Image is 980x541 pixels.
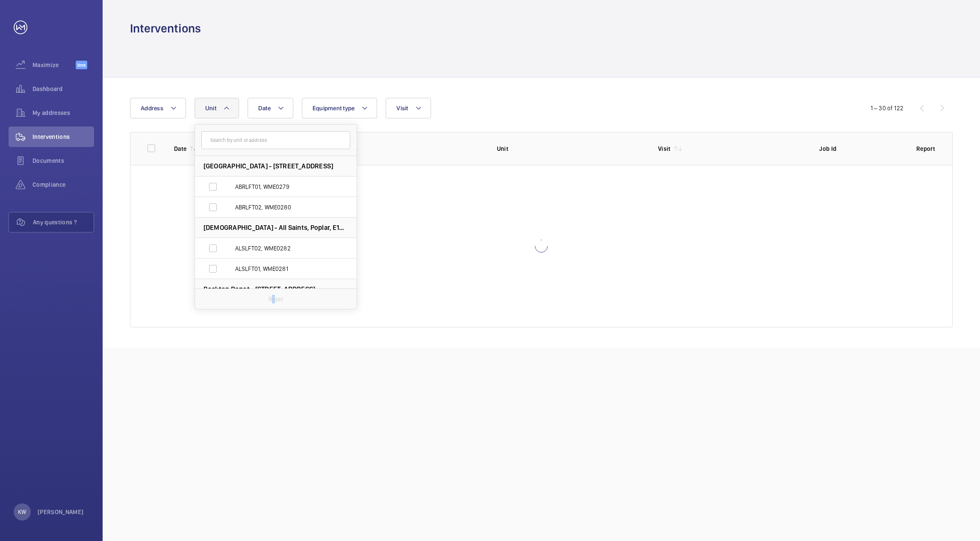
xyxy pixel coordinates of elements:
span: My addresses [32,109,94,117]
span: ALSLFT02, WME0282 [235,244,334,253]
span: Documents [32,156,94,165]
span: Address [141,105,163,112]
span: Dashboard [32,85,94,93]
span: Interventions [32,132,94,141]
span: ABRLFT02, WME0280 [235,203,334,212]
span: [GEOGRAPHIC_DATA] - [STREET_ADDRESS] [204,162,334,171]
span: Date [258,105,271,112]
span: Equipment type [313,105,355,112]
span: Any questions ? [33,218,94,226]
span: Compliance [32,180,94,189]
button: Equipment type [302,98,378,118]
p: Visit [658,144,671,153]
p: Reset [269,295,283,303]
input: Search by unit or address [201,131,350,149]
h1: Interventions [130,21,201,36]
p: Report [916,144,935,153]
button: Visit [386,98,431,118]
p: Address [335,144,483,153]
p: Date [174,144,186,153]
span: Beta [76,61,87,69]
button: Unit [195,98,239,118]
p: Job Id [819,144,902,153]
button: Address [130,98,186,118]
p: [PERSON_NAME] [38,508,84,516]
p: KW [18,508,26,516]
span: Visit [396,105,408,112]
span: Maximize [32,61,76,69]
button: Date [248,98,293,118]
span: Beckton Depot - [STREET_ADDRESS] [204,285,316,294]
div: 1 – 30 of 122 [871,104,903,112]
span: [DEMOGRAPHIC_DATA] - All Saints, Poplar, E14 0EH [GEOGRAPHIC_DATA] [204,223,348,232]
span: ALSLFT01, WME0281 [235,265,334,273]
p: Unit [497,144,644,153]
span: Unit [205,105,216,112]
span: ABRLFT01, WME0279 [235,182,334,191]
